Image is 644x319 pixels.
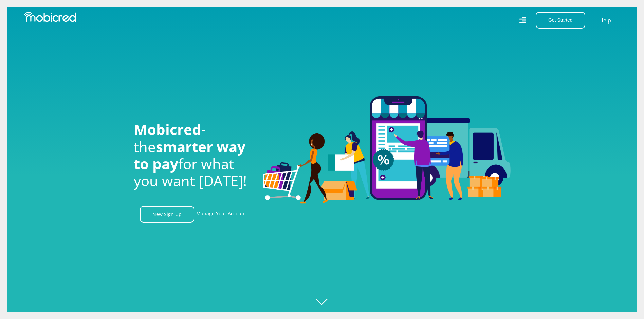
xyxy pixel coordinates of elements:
a: Manage Your Account [196,206,246,223]
button: Get Started [536,12,585,29]
span: smarter way to pay [134,137,245,173]
h1: - the for what you want [DATE]! [134,121,253,190]
img: Mobicred [24,12,76,22]
a: New Sign Up [140,206,194,223]
span: Mobicred [134,120,201,139]
a: Help [599,16,611,25]
img: Welcome to Mobicred [263,96,511,204]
